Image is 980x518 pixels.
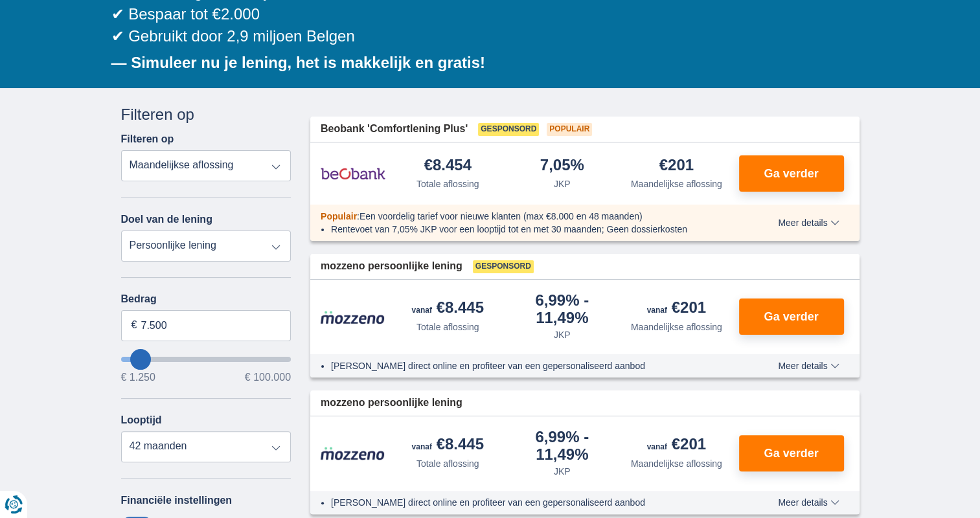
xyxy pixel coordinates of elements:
[547,123,592,136] span: Populair
[739,435,844,471] button: Ga verder
[359,211,643,221] span: Een voordelig tarief voor nieuwe klanten (max €8.000 en 48 maanden)
[739,155,844,192] button: Ga verder
[321,310,385,324] img: product.pl.alt Mozzeno
[778,218,839,227] span: Meer details
[111,54,486,71] b: — Simuleer nu je lening, het is makkelijk en gratis!
[659,157,694,175] div: €201
[478,123,539,136] span: Gesponsord
[121,214,212,225] label: Doel van de lening
[121,372,155,383] span: € 1.250
[321,157,385,190] img: product.pl.alt Beobank
[121,104,291,126] div: Filteren op
[554,328,571,341] div: JKP
[121,495,233,506] label: Financiële instellingen
[412,436,484,455] div: €8.445
[631,177,722,190] div: Maandelijkse aflossing
[540,157,584,175] div: 7,05%
[131,318,137,333] span: €
[331,223,731,236] li: Rentevoet van 7,05% JKP voor een looptijd tot en met 30 maanden; Geen dossierkosten
[778,361,839,370] span: Meer details
[310,210,741,223] div: :
[321,396,462,411] span: mozzeno persoonlijke lening
[331,359,731,372] li: [PERSON_NAME] direct online en profiteer van een gepersonaliseerd aanbod
[510,293,615,326] div: 6,99%
[778,498,839,507] span: Meer details
[647,436,706,455] div: €201
[473,260,534,273] span: Gesponsord
[768,497,849,508] button: Meer details
[631,457,722,470] div: Maandelijkse aflossing
[121,133,174,145] label: Filteren op
[245,372,291,383] span: € 100.000
[321,446,385,460] img: product.pl.alt Mozzeno
[631,321,722,333] div: Maandelijkse aflossing
[416,177,479,190] div: Totale aflossing
[321,122,468,137] span: Beobank 'Comfortlening Plus'
[412,300,484,318] div: €8.445
[416,321,479,333] div: Totale aflossing
[647,300,706,318] div: €201
[121,357,291,362] input: wantToBorrow
[321,211,357,221] span: Populair
[554,177,571,190] div: JKP
[121,414,162,426] label: Looptijd
[739,298,844,335] button: Ga verder
[121,293,291,305] label: Bedrag
[768,218,849,228] button: Meer details
[764,311,818,322] span: Ga verder
[764,168,818,179] span: Ga verder
[554,465,571,478] div: JKP
[768,361,849,371] button: Meer details
[416,457,479,470] div: Totale aflossing
[510,429,615,462] div: 6,99%
[321,259,462,274] span: mozzeno persoonlijke lening
[424,157,472,175] div: €8.454
[764,447,818,459] span: Ga verder
[331,496,731,509] li: [PERSON_NAME] direct online en profiteer van een gepersonaliseerd aanbod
